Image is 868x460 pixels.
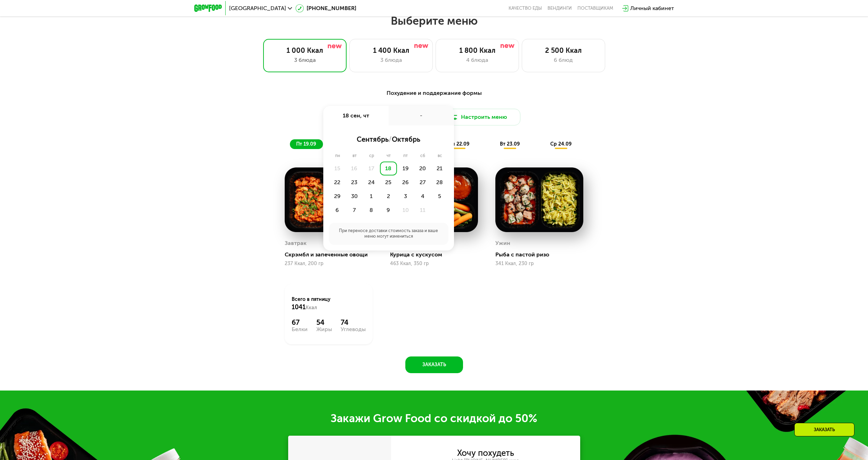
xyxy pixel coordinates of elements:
[363,153,380,159] div: ср
[390,261,478,266] div: 463 Ккал, 350 гр
[437,109,520,125] button: Настроить меню
[397,175,414,189] div: 26
[389,135,392,143] span: /
[529,46,598,55] div: 2 500 Ккал
[405,356,463,373] button: Заказать
[550,141,571,147] span: ср 24.09
[448,141,469,147] span: пн 22.09
[380,162,397,175] div: 18
[329,175,346,189] div: 22
[380,153,397,159] div: чт
[292,327,308,332] div: Белки
[389,106,454,125] div: -
[329,203,346,217] div: 6
[363,175,380,189] div: 24
[329,162,346,175] div: 15
[363,189,380,203] div: 1
[228,89,640,98] div: Похудение и поддержание формы
[414,175,431,189] div: 27
[292,296,366,311] div: Всего в пятницу
[431,153,448,159] div: вс
[285,251,378,258] div: Скрэмбл и запеченные овощи
[329,153,346,159] div: пн
[547,6,572,11] a: Вендинги
[357,135,389,143] span: сентябрь
[380,189,397,203] div: 2
[323,106,389,125] div: 18 сен, чт
[346,162,363,175] div: 16
[457,449,514,457] div: Хочу похудеть
[500,141,520,147] span: вт 23.09
[414,189,431,203] div: 4
[495,251,589,258] div: Рыба с пастой ризо
[292,303,306,311] span: 1041
[414,162,431,175] div: 20
[346,175,363,189] div: 23
[577,6,613,11] div: поставщикам
[292,318,308,327] div: 67
[329,189,346,203] div: 29
[509,6,542,11] a: Качество еды
[397,189,414,203] div: 3
[414,203,431,217] div: 11
[363,162,380,175] div: 17
[316,318,332,327] div: 54
[380,203,397,217] div: 9
[443,46,512,55] div: 1 800 Ккал
[495,238,510,248] div: Ужин
[229,6,286,11] span: [GEOGRAPHIC_DATA]
[22,14,846,28] h2: Выберите меню
[431,162,448,175] div: 21
[296,141,316,147] span: пт 19.09
[414,153,431,159] div: сб
[495,261,583,266] div: 341 Ккал, 230 гр
[285,238,307,248] div: Завтрак
[397,162,414,175] div: 19
[630,4,674,13] div: Личный кабинет
[363,203,380,217] div: 8
[443,56,512,64] div: 4 блюда
[285,261,373,266] div: 237 Ккал, 200 гр
[346,153,363,159] div: вт
[397,203,414,217] div: 10
[341,327,366,332] div: Углеводы
[270,46,339,55] div: 1 000 Ккал
[392,135,420,143] span: октябрь
[329,223,448,245] div: При переносе доставки стоимость заказа и ваше меню могут измениться
[390,251,484,258] div: Курица с кускусом
[341,318,366,327] div: 74
[529,56,598,64] div: 6 блюд
[306,305,317,311] span: Ккал
[380,175,397,189] div: 25
[431,189,448,203] div: 5
[357,56,425,64] div: 3 блюда
[794,423,854,436] div: Заказать
[357,46,425,55] div: 1 400 Ккал
[346,203,363,217] div: 7
[346,189,363,203] div: 30
[397,153,414,159] div: пт
[270,56,339,64] div: 3 блюда
[295,4,356,13] a: [PHONE_NUMBER]
[431,175,448,189] div: 28
[316,327,332,332] div: Жиры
